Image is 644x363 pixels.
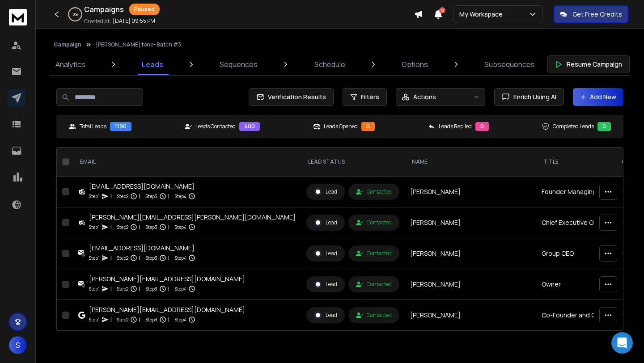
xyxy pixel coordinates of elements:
button: S [9,336,27,354]
a: Leads [136,54,169,75]
p: Step 3 [146,192,157,201]
p: Step 3 [146,315,157,324]
div: Contacted [356,219,392,226]
td: [PERSON_NAME] [405,238,536,269]
h1: Campaigns [84,4,124,15]
p: Step 2 [117,192,128,201]
p: Step 4 [175,253,186,262]
td: Chief Executive Officer [536,331,614,362]
div: [EMAIL_ADDRESS][DOMAIN_NAME] [89,244,195,253]
td: Chief Executive Officer [536,207,614,238]
div: Paused [129,4,160,15]
img: logo [9,9,27,25]
p: Get Free Credits [572,10,622,19]
div: Lead [314,311,337,319]
p: | [139,223,140,232]
th: title [536,148,614,177]
p: Step 1 [89,223,100,232]
p: Step 2 [117,284,128,293]
a: Sequences [214,54,263,75]
button: Enrich Using AI [494,88,564,106]
td: [PERSON_NAME] [405,269,536,300]
td: Group CEO [536,238,614,269]
button: Add New [573,88,623,106]
p: | [110,253,112,262]
div: 0 [361,122,375,131]
td: Co-Founder and COO [536,300,614,331]
td: [PERSON_NAME] [405,177,536,207]
th: NAME [405,148,536,177]
div: [PERSON_NAME][EMAIL_ADDRESS][DOMAIN_NAME] [89,305,245,314]
p: Step 4 [175,192,186,201]
th: EMAIL [73,148,301,177]
a: Subsequences [479,54,540,75]
p: Created At: [84,18,111,25]
div: Open Intercom Messenger [611,332,633,354]
p: Step 1 [89,192,100,201]
p: | [139,284,140,293]
p: Step 4 [175,223,186,232]
p: | [168,192,169,201]
div: Contacted [356,312,392,319]
p: | [139,315,140,324]
button: Get Free Credits [554,5,628,23]
p: Step 2 [117,223,128,232]
td: Founder Managing Partner [536,177,614,207]
span: 12 [439,7,445,13]
p: Sequences [220,59,258,70]
p: | [110,192,112,201]
p: Schedule [314,59,345,70]
p: | [110,284,112,293]
div: Lead [314,280,337,288]
p: Leads Opened [324,123,358,130]
p: Step 4 [175,284,186,293]
a: Options [396,54,433,75]
td: [PERSON_NAME] [405,300,536,331]
div: Contacted [356,188,392,195]
p: | [168,284,169,293]
p: | [168,315,169,324]
a: Analytics [50,54,91,75]
div: Lead [314,188,337,196]
p: | [110,223,112,232]
p: Leads [142,59,163,70]
th: LEAD STATUS [301,148,405,177]
p: Leads Replied [439,123,472,130]
span: Enrich Using AI [510,93,556,101]
div: 400 [239,122,260,131]
td: [PERSON_NAME] [405,331,536,362]
div: Contacted [356,281,392,288]
p: | [168,223,169,232]
p: Analytics [55,59,85,70]
button: Campaign [54,41,81,48]
button: Verification Results [249,88,334,106]
span: Filters [361,93,379,101]
p: Leads Contacted [195,123,236,130]
p: | [168,253,169,262]
p: Step 1 [89,253,100,262]
div: [PERSON_NAME][EMAIL_ADDRESS][DOMAIN_NAME] [89,274,245,283]
p: [DATE] 09:55 PM [113,17,155,25]
p: Options [402,59,428,70]
p: Step 1 [89,315,100,324]
div: 0 [475,122,489,131]
p: Completed Leads [553,123,594,130]
p: Total Leads [80,123,106,130]
p: Step 1 [89,284,100,293]
p: 0 % [73,12,78,17]
p: Step 4 [175,315,186,324]
td: [PERSON_NAME] [405,207,536,238]
td: Owner [536,269,614,300]
button: Resume Campaign [547,55,630,73]
div: 1190 [110,122,131,131]
div: Lead [314,249,337,257]
p: Step 2 [117,253,128,262]
div: [PERSON_NAME][EMAIL_ADDRESS][PERSON_NAME][DOMAIN_NAME] [89,213,296,222]
div: [EMAIL_ADDRESS][DOMAIN_NAME] [89,182,195,191]
p: Subsequences [484,59,535,70]
p: Step 2 [117,315,128,324]
div: 0 [597,122,611,131]
p: Step 3 [146,223,157,232]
